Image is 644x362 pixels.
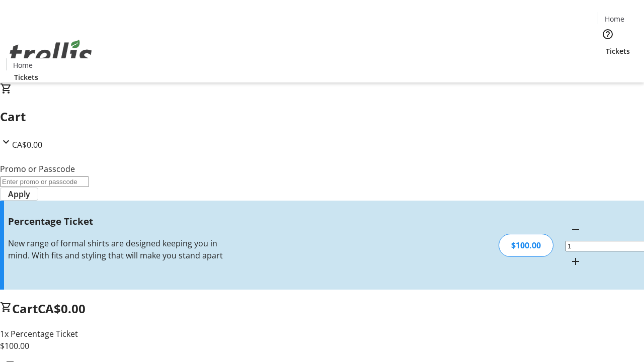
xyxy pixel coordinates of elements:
span: Home [13,60,33,70]
a: Tickets [6,72,46,82]
a: Home [598,14,630,24]
a: Tickets [598,46,638,56]
img: Orient E2E Organization Za7lVJvr3L's Logo [6,29,96,79]
button: Help [598,24,618,44]
button: Decrement by one [566,219,586,239]
span: Tickets [14,72,38,82]
span: CA$0.00 [12,139,42,150]
span: Home [605,14,624,24]
button: Cart [598,56,618,76]
span: Apply [8,188,30,200]
span: CA$0.00 [38,300,86,317]
h3: Percentage Ticket [8,214,228,228]
span: Tickets [606,46,630,56]
div: $100.00 [499,234,553,257]
a: Home [7,60,39,70]
div: New range of formal shirts are designed keeping you in mind. With fits and styling that will make... [8,237,228,261]
button: Increment by one [566,251,586,271]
